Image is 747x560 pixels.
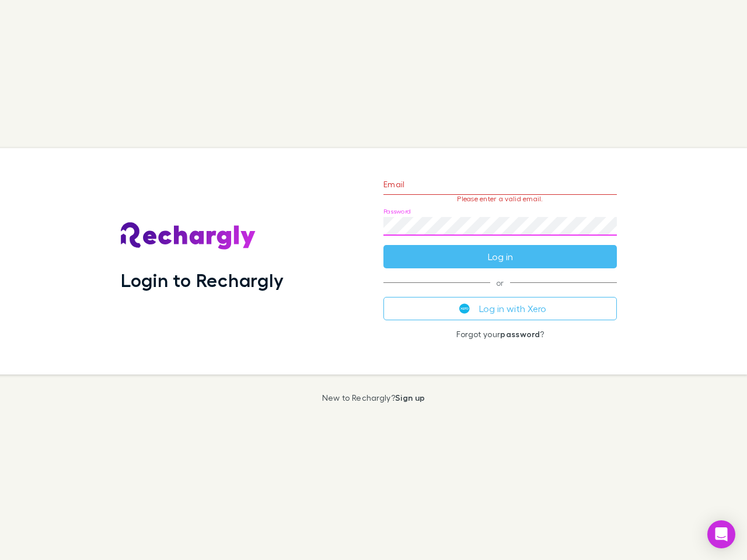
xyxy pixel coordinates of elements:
[383,330,617,339] p: Forgot your ?
[707,520,735,548] div: Open Intercom Messenger
[500,329,540,339] a: password
[322,393,425,402] p: New to Rechargly?
[383,207,411,216] label: Password
[383,195,617,203] p: Please enter a valid email.
[383,245,617,268] button: Log in
[395,393,425,402] a: Sign up
[459,303,470,314] img: Xero's logo
[121,222,256,250] img: Rechargly's Logo
[383,282,617,283] span: or
[121,269,284,291] h1: Login to Rechargly
[383,297,617,320] button: Log in with Xero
